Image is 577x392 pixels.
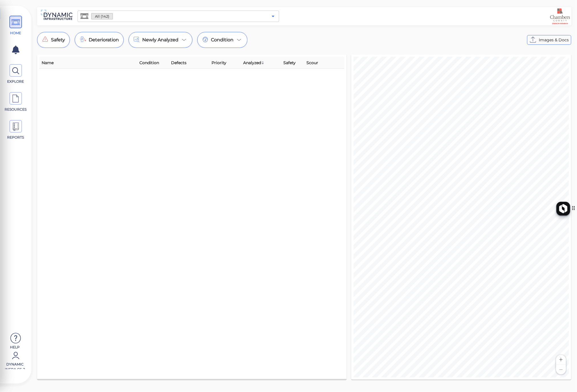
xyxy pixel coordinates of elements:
[3,16,29,36] a: HOME
[306,59,318,66] span: Scour
[4,135,28,140] span: REPORTS
[353,57,569,378] canvas: Map
[4,79,28,84] span: EXPLORE
[4,107,28,112] span: RESOURCES
[212,59,226,66] span: Priority
[142,36,178,43] span: Newly Analyzed
[556,355,566,365] button: Zoom in
[556,365,566,374] button: Zoom out
[42,59,54,66] span: Name
[4,31,28,36] span: HOME
[539,36,569,43] span: Images & Docs
[3,345,27,349] span: Help
[261,61,265,64] img: sort_z_to_a
[89,36,119,43] span: Deterioration
[139,59,159,66] span: Condition
[269,12,277,20] button: Open
[3,92,29,112] a: RESOURCES
[171,59,186,66] span: Defects
[243,59,265,66] span: Analyzed
[211,36,233,43] span: Condition
[3,120,29,140] a: REPORTS
[3,64,29,84] a: EXPLORE
[3,362,27,369] span: Dynamic Infra CS-2
[553,366,573,388] iframe: Chat
[283,59,296,66] span: Safety
[51,36,65,43] span: Safety
[92,14,113,19] span: All (142)
[527,35,571,45] button: Images & Docs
